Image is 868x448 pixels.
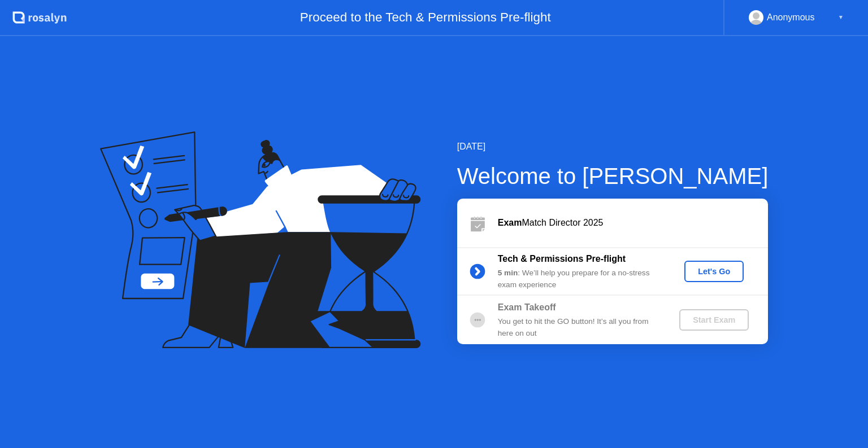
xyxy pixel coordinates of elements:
div: ▼ [838,10,844,25]
div: [DATE] [457,140,769,153]
button: Start Exam [679,309,749,331]
div: Anonymous [767,10,815,25]
div: Welcome to [PERSON_NAME] [457,159,769,193]
div: Let's Go [689,267,739,276]
div: : We’ll help you prepare for a no-stress exam experience [498,267,661,291]
b: Tech & Permissions Pre-flight [498,254,626,263]
b: Exam Takeoff [498,302,556,312]
b: Exam [498,218,522,227]
div: Start Exam [684,315,744,324]
button: Let's Go [684,261,744,282]
div: Match Director 2025 [498,216,768,230]
b: 5 min [498,269,518,277]
div: You get to hit the GO button! It’s all you from here on out [498,316,661,339]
